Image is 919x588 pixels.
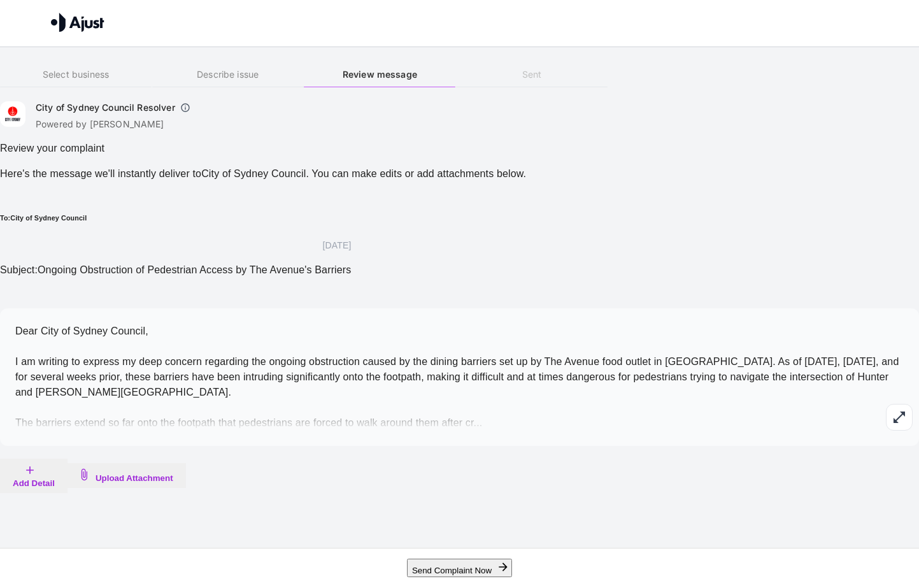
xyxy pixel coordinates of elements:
[304,68,455,82] h6: Review message
[36,118,196,131] p: Powered by [PERSON_NAME]
[407,559,512,577] button: Send Complaint Now
[51,13,104,32] img: Ajust
[456,68,608,82] h6: Sent
[36,101,175,114] h6: City of Sydney Council Resolver
[474,417,483,428] span: ...
[15,326,899,428] span: Dear City of Sydney Council, I am writing to express my deep concern regarding the ongoing obstru...
[68,463,186,488] button: Upload Attachment
[152,68,304,82] h6: Describe issue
